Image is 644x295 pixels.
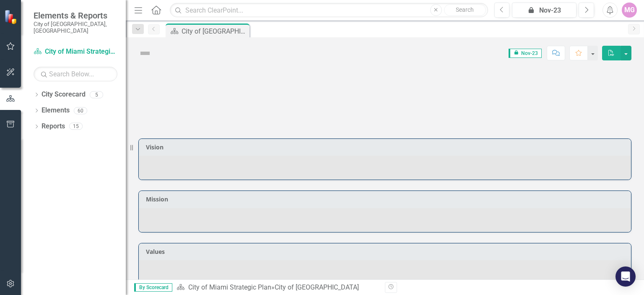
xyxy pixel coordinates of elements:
[615,266,636,287] div: Open Intercom Messenger
[182,26,247,37] div: City of [GEOGRAPHIC_DATA]
[34,21,117,34] small: City of [GEOGRAPHIC_DATA], [GEOGRAPHIC_DATA]
[275,283,359,291] div: City of [GEOGRAPHIC_DATA]
[146,248,627,255] h3: Values
[515,5,574,16] div: Nov-23
[34,67,117,81] input: Search Below...
[42,122,65,131] a: Reports
[69,123,83,130] div: 15
[512,3,576,18] button: Nov-23
[34,47,117,57] a: City of Miami Strategic Plan
[138,47,152,60] img: Not Defined
[146,196,627,202] h3: Mission
[509,49,542,58] span: Nov-23
[456,6,474,13] span: Search
[134,283,172,292] span: By Scorecard
[74,107,87,114] div: 60
[444,4,486,16] button: Search
[170,3,488,18] input: Search ClearPoint...
[188,283,271,291] a: City of Miami Strategic Plan
[4,9,19,24] img: ClearPoint Strategy
[42,106,70,115] a: Elements
[146,144,627,150] h3: Vision
[177,283,379,292] div: »
[42,90,86,99] a: City Scorecard
[90,91,103,98] div: 5
[622,3,637,18] button: MG
[34,10,117,21] span: Elements & Reports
